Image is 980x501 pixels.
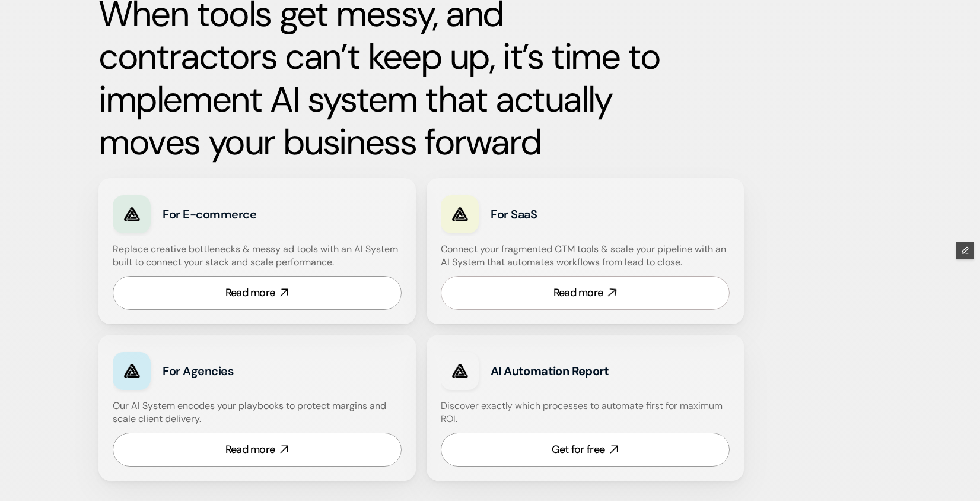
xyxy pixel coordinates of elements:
[441,399,730,426] h4: Discover exactly which processes to automate first for maximum ROI.
[441,243,736,269] h4: Connect your fragmented GTM tools & scale your pipeline with an AI System that automates workflow...
[113,399,402,426] h4: Our AI System encodes your playbooks to protect margins and scale client delivery.
[225,286,275,300] div: Read more
[491,363,609,379] strong: AI Automation Report
[956,242,974,259] button: Edit Framer Content
[163,206,324,223] h3: For E-commerce
[163,363,324,379] h3: For Agencies
[553,286,603,300] div: Read more
[113,433,402,467] a: Read more
[491,206,653,223] h3: For SaaS
[225,442,275,457] div: Read more
[441,276,730,310] a: Read more
[441,433,730,467] a: Get for free
[552,442,604,457] div: Get for free
[113,243,399,269] h4: Replace creative bottlenecks & messy ad tools with an AI System built to connect your stack and s...
[113,276,402,310] a: Read more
